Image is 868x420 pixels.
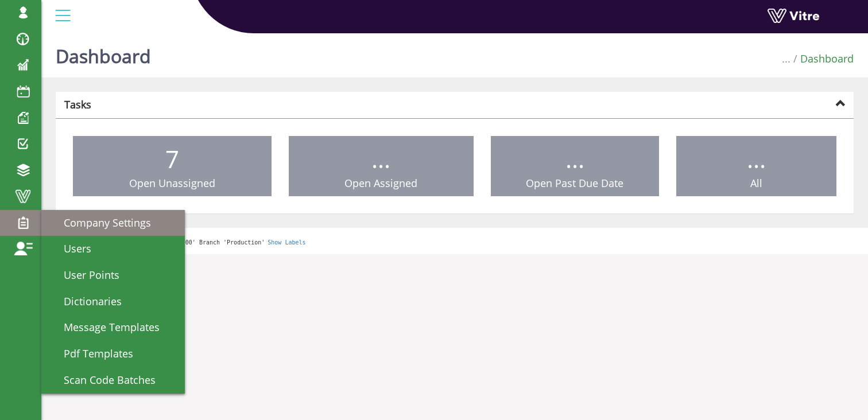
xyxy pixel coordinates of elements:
[50,347,133,360] span: Pdf Templates
[289,136,474,197] a: ... Open Assigned
[790,52,854,67] li: Dashboard
[41,289,185,315] a: Dictionaries
[750,176,762,190] span: All
[747,142,766,175] span: ...
[782,52,790,65] span: ...
[526,176,623,190] span: Open Past Due Date
[41,314,185,341] a: Message Templates
[268,239,305,246] a: Show Labels
[41,210,185,236] a: Company Settings
[56,29,151,77] h1: Dashboard
[73,136,272,197] a: 7 Open Unassigned
[129,176,215,190] span: Open Unassigned
[41,262,185,289] a: User Points
[491,136,659,197] a: ... Open Past Due Date
[371,142,390,175] span: ...
[41,236,185,262] a: Users
[50,294,122,308] span: Dictionaries
[41,367,185,394] a: Scan Code Batches
[41,341,185,367] a: Pdf Templates
[50,320,160,334] span: Message Templates
[344,176,417,190] span: Open Assigned
[165,142,179,175] span: 7
[64,98,91,111] strong: Tasks
[50,268,119,282] span: User Points
[50,242,91,255] span: Users
[50,373,156,387] span: Scan Code Batches
[676,136,837,197] a: ... All
[50,216,151,230] span: Company Settings
[565,142,584,175] span: ...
